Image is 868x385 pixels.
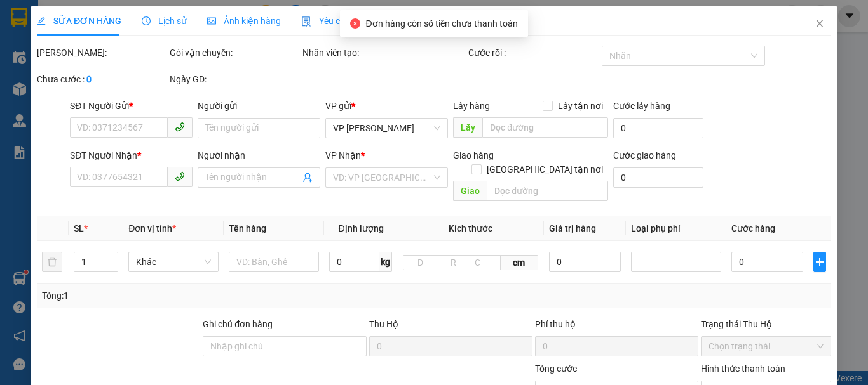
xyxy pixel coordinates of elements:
[449,223,492,233] span: Kích thước
[535,317,698,336] div: Phí thu hộ
[70,148,193,162] div: SĐT Người Nhận
[8,12,62,65] img: logo
[42,289,336,303] div: Tổng: 1
[453,181,487,201] span: Giao
[481,162,607,176] span: [GEOGRAPHIC_DATA] tận nơi
[14,74,163,87] span: VP gửi:
[70,99,193,113] div: SĐT Người Gửi
[74,223,84,233] span: SL
[142,16,151,25] span: clock-circle
[626,216,726,241] th: Loại phụ phí
[613,118,703,138] input: Cước lấy hàng
[55,93,74,102] span: hồng
[613,150,675,160] label: Cước giao hàng
[129,55,241,67] strong: : [DOMAIN_NAME]
[814,257,825,267] span: plus
[207,16,281,26] span: Ảnh kiện hàng
[403,255,437,270] input: D
[229,223,266,233] span: Tên hàng
[365,18,517,29] span: Đơn hàng còn số tiền chưa thanh toán
[548,223,595,233] span: Giá trị hàng
[198,99,320,113] div: Người gửi
[136,252,211,271] span: Khác
[453,150,494,160] span: Giao hàng
[470,255,500,270] input: C
[99,11,272,25] strong: CÔNG TY TNHH VĨNH QUANG
[325,99,448,113] div: VP gửi
[701,317,831,331] div: Trạng thái Thu Hộ
[500,255,538,270] span: cm
[333,119,440,138] span: VP Linh Đàm
[453,117,482,138] span: Lấy
[128,223,176,233] span: Đơn vị tính
[468,46,599,60] div: Cước rồi :
[170,72,300,86] div: Ngày GD:
[198,148,320,162] div: Người nhận
[802,6,837,42] button: Close
[42,252,62,272] button: delete
[701,363,785,374] label: Hình thức thanh toán
[175,122,185,132] span: phone
[170,46,300,60] div: Gói vận chuyển:
[437,255,471,270] input: R
[369,319,398,329] span: Thu Hộ
[203,319,273,329] label: Ghi chú đơn hàng
[37,46,167,60] div: [PERSON_NAME]:
[175,171,185,181] span: phone
[37,16,121,26] span: SỬA ĐƠN HÀNG
[142,16,187,26] span: Lịch sử
[86,74,92,84] b: 0
[302,46,466,60] div: Nhân viên tạo:
[613,167,703,188] input: Cước giao hàng
[709,337,824,356] span: Chọn trạng thái
[482,117,607,138] input: Dọc đường
[37,16,46,25] span: edit
[731,223,775,233] span: Cước hàng
[134,27,237,41] strong: PHIẾU GỬI HÀNG
[13,93,52,102] strong: Người gửi:
[203,336,366,356] input: Ghi chú đơn hàng
[487,181,607,201] input: Dọc đường
[229,252,319,272] input: VD: Bàn, Ghế
[815,18,825,29] span: close
[325,150,361,160] span: VP Nhận
[613,101,670,111] label: Cước lấy hàng
[129,57,159,67] span: Website
[552,99,607,113] span: Lấy tận nơi
[301,16,435,26] span: Yêu cầu xuất hóa đơn điện tử
[301,16,311,27] img: icon
[37,72,167,86] div: Chưa cước :
[813,252,826,272] button: plus
[207,16,216,25] span: picture
[52,74,163,87] span: Lasi House Linh Đam
[379,252,392,272] span: kg
[338,223,383,233] span: Định lượng
[453,101,490,111] span: Lấy hàng
[302,173,313,183] span: user-add
[535,363,577,374] span: Tổng cước
[350,18,360,29] span: close-circle
[144,43,227,53] strong: Hotline : 0889 23 23 23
